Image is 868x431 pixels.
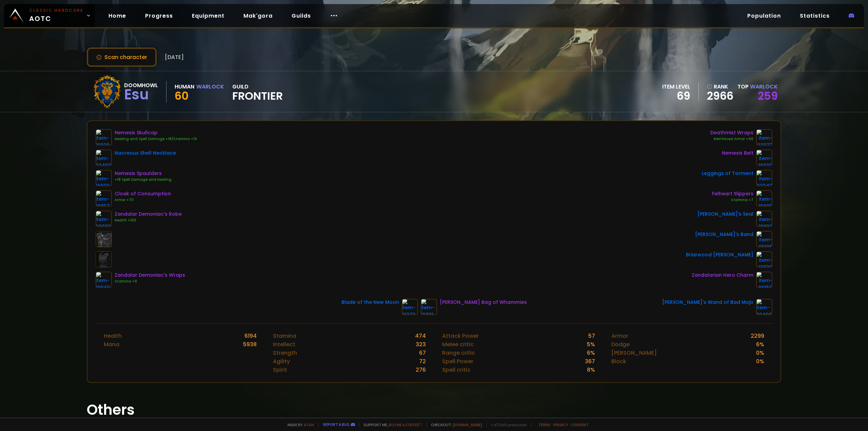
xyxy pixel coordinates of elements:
[742,9,786,23] a: Population
[273,340,295,349] div: Intellect
[587,366,595,374] div: 8 %
[238,9,278,23] a: Mak'gora
[538,422,551,427] a: Terms
[29,7,83,24] span: AOTC
[415,332,426,340] div: 474
[712,197,753,203] div: Stamina +7
[115,211,182,218] div: Zandalar Demoniac's Robe
[286,9,316,23] a: Guilds
[115,170,172,177] div: Nemesis Spaulders
[186,9,230,23] a: Equipment
[96,211,112,227] img: item-20033
[722,150,753,157] div: Nemesis Belt
[756,150,772,166] img: item-16933
[175,88,189,103] span: 60
[662,91,690,101] div: 69
[196,82,224,91] div: Warlock
[707,82,733,91] div: rank
[115,150,176,157] div: Nacreous Shell Necklace
[243,340,257,349] div: 5938
[756,340,764,349] div: 6 %
[96,150,112,166] img: item-22403
[29,7,83,14] small: Classic Hardcore
[440,299,527,306] div: [PERSON_NAME] Bag of Whammies
[232,91,283,101] span: Frontier
[442,340,474,349] div: Melee critic
[359,422,422,427] span: Support me,
[611,357,626,366] div: Block
[323,422,350,427] a: Report a bug
[756,299,772,315] img: item-22408
[402,299,418,315] img: item-18372
[710,129,753,136] div: Deathmist Wraps
[756,211,772,227] img: item-19893
[104,340,119,349] div: Mana
[244,332,257,340] div: 6194
[585,357,595,366] div: 367
[737,82,778,91] div: Top
[427,422,482,427] span: Checkout
[756,349,764,357] div: 0 %
[697,211,753,218] div: [PERSON_NAME]'s Seal
[419,357,426,366] div: 72
[756,251,772,268] img: item-12930
[273,366,287,374] div: Spirit
[416,366,426,374] div: 276
[751,332,764,340] div: 2299
[662,299,753,306] div: [PERSON_NAME]'s Wand of Bad Mojo
[104,332,122,340] div: Health
[103,9,132,23] a: Home
[389,422,422,427] a: Buy me a coffee
[442,349,475,357] div: Range critic
[175,82,194,91] div: Human
[756,129,772,145] img: item-22077
[273,332,296,340] div: Stamina
[96,190,112,207] img: item-19857
[115,177,172,182] div: +18 Spell Damage and Healing
[283,422,314,427] span: Made by
[124,81,158,90] div: Doomhowl
[756,170,772,186] img: item-22342
[702,170,753,177] div: Leggings of Torment
[758,88,778,103] a: 259
[419,349,426,357] div: 67
[341,299,399,306] div: Blade of the New Moon
[416,340,426,349] div: 323
[442,332,479,340] div: Attack Power
[115,279,185,284] div: Stamina +9
[611,349,657,357] div: [PERSON_NAME]
[115,272,185,279] div: Zandalar Demoniac's Wraps
[442,366,471,374] div: Spell critic
[87,399,781,420] h1: Others
[4,4,95,27] a: Classic HardcoreAOTC
[553,422,568,427] a: Privacy
[794,9,835,23] a: Statistics
[115,197,171,203] div: Armor +70
[232,82,283,101] div: guild
[442,357,473,366] div: Spell Power
[96,272,112,288] img: item-19848
[611,340,630,349] div: Dodge
[165,53,184,61] span: [DATE]
[712,190,753,197] div: Felheart Slippers
[273,357,290,366] div: Agility
[273,349,297,357] div: Strength
[707,91,733,101] a: 2966
[87,47,157,67] button: Scan character
[96,170,112,186] img: item-16932
[588,332,595,340] div: 57
[756,231,772,247] img: item-19905
[453,422,482,427] a: [DOMAIN_NAME]
[756,190,772,207] img: item-16803
[686,251,753,258] div: Briarwood [PERSON_NAME]
[692,272,753,279] div: Zandalarian Hero Charm
[611,332,628,340] div: Armor
[571,422,589,427] a: Consent
[115,136,197,142] div: Healing and Spell Damage +18/Stamina +10
[115,129,197,136] div: Nemesis Skullcap
[710,136,753,142] div: Reinforced Armor +40
[140,9,178,23] a: Progress
[124,90,158,100] div: Esu
[695,231,753,238] div: [PERSON_NAME]'s Band
[662,82,690,91] div: item level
